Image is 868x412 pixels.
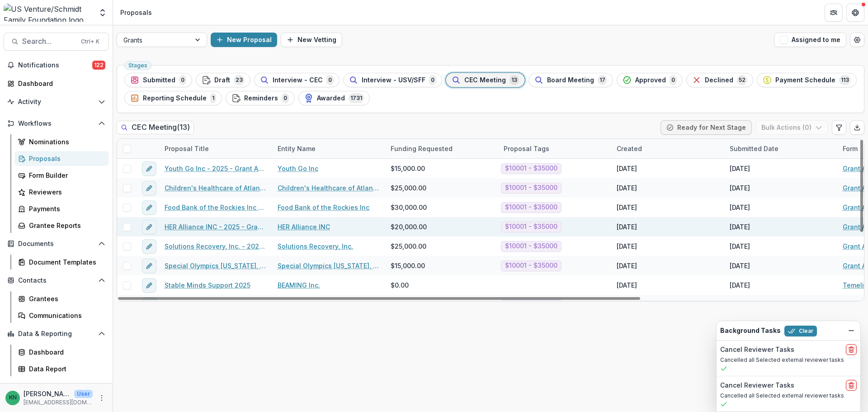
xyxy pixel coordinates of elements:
a: Data Report [14,361,109,376]
div: Dashboard [18,79,102,88]
p: Cancelled all Selected external reviewer tasks [720,356,857,364]
div: Form Builder [29,170,102,180]
span: Reminders [244,95,278,102]
span: 52 [737,75,747,85]
div: [DATE] [617,280,637,290]
button: Export table data [850,120,864,135]
button: New Proposal [211,33,277,47]
div: Submitted Date [724,144,784,153]
div: Proposal Tags [498,144,555,153]
a: Food Bank of the Rockies Inc - 2025 - Grant Application [165,203,267,212]
div: Submitted Date [724,139,837,158]
button: Bulk Actions (0) [755,120,828,135]
a: Grantee Reports [14,218,109,233]
button: Approved0 [617,73,683,87]
span: Reporting Schedule [143,95,207,102]
button: Partners [825,4,843,22]
button: Open entity switcher [96,4,109,22]
button: edit [142,220,156,234]
a: Special Olympics [US_STATE], INC. [278,261,380,270]
button: Draft23 [196,73,250,87]
span: Interview - USV/SFF [362,76,425,84]
span: Workflows [18,120,94,128]
div: Funding Requested [385,144,458,153]
div: Nominations [29,137,102,147]
span: Activity [18,98,94,106]
div: Dashboard [29,347,102,357]
div: [DATE] [730,280,750,290]
span: 0 [326,75,334,85]
button: edit [142,161,156,176]
span: $25,000.00 [391,183,426,193]
a: Food Bank of the Rockies Inc [278,203,369,212]
span: Search... [22,37,75,46]
button: Dismiss [846,325,857,336]
button: Open Contacts [4,273,109,288]
button: Open Data & Reporting [4,327,109,341]
div: Reviewers [29,187,102,197]
button: delete [846,380,857,391]
button: edit [142,239,156,254]
span: 0 [670,75,677,85]
div: Created [611,139,724,158]
div: Funding Requested [385,139,498,158]
button: Search... [4,33,109,51]
div: [DATE] [730,300,750,309]
button: More [96,393,107,403]
a: BEAMING Inc. [278,280,320,290]
div: Communications [29,311,102,320]
a: Proposals [14,151,109,166]
button: edit [142,278,156,293]
button: Reminders0 [226,91,295,105]
div: Document Templates [29,257,102,267]
div: Proposals [29,154,102,163]
h2: CEC Meeting ( 13 ) [117,121,194,134]
span: Approved [635,76,666,84]
div: Proposal Title [159,139,272,158]
div: [DATE] [730,222,750,232]
button: New Vetting [281,33,342,47]
span: 23 [234,75,245,85]
button: edit [142,181,156,195]
span: $15,000.00 [391,261,425,270]
button: Interview - USV/SFF0 [343,73,442,87]
div: Grantees [29,294,102,303]
div: Entity Name [272,139,385,158]
a: Youth Go Inc [278,164,318,173]
h2: Background Tasks [720,327,781,335]
p: User [74,390,93,398]
div: Entity Name [272,144,321,153]
div: [DATE] [730,203,750,212]
div: [DATE] [617,164,637,173]
div: Proposal Title [159,144,214,153]
a: Grantees [14,291,109,306]
div: [DATE] [730,242,750,251]
button: Open Documents [4,237,109,251]
div: [DATE] [730,183,750,193]
img: US Venture/Schmidt Family Foundation logo [4,4,93,22]
p: [PERSON_NAME] [24,389,71,398]
nav: breadcrumb [117,6,156,19]
div: Proposal Tags [498,139,611,158]
span: Interview - CEC [273,76,323,84]
button: Open Activity [4,95,109,109]
span: 1731 [349,93,364,103]
a: Reviewers [14,185,109,199]
span: Notifications [18,62,92,69]
button: Edit table settings [832,120,846,135]
span: CEC Meeting [464,76,506,84]
div: Ctrl + K [79,37,101,47]
button: Board Meeting17 [528,73,613,87]
button: edit [142,200,156,215]
a: HER Alliance INC - 2025 - Grant Application [165,222,267,232]
div: [DATE] [617,203,637,212]
a: Solutions Recovery, Inc. - 2025 - Grant Application [165,242,267,251]
a: Dashboard [4,76,109,91]
div: [DATE] [730,164,750,173]
span: $15,000.00 [391,164,425,173]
